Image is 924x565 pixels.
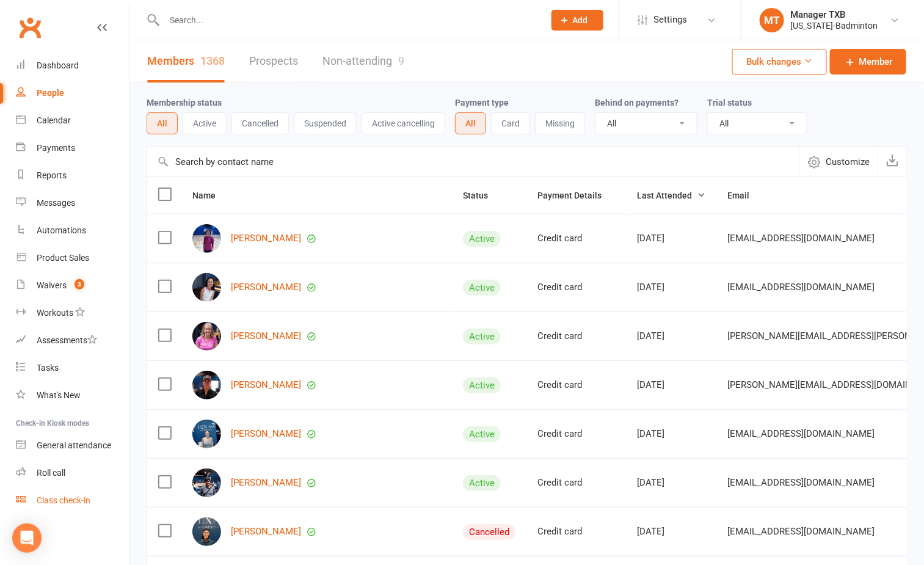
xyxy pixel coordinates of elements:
[37,143,75,153] div: Payments
[16,244,129,272] a: Product Sales
[16,487,129,514] a: Class kiosk mode
[37,225,86,235] div: Automations
[16,354,129,382] a: Tasks
[249,40,298,82] a: Prospects
[537,429,615,439] div: Credit card
[463,377,501,393] div: Active
[727,188,763,203] button: Email
[37,440,111,450] div: General attendance
[455,98,509,108] label: Payment type
[16,189,129,217] a: Messages
[398,54,404,67] div: 9
[463,524,515,540] div: Cancelled
[37,335,97,345] div: Assessments
[463,188,501,203] button: Status
[760,8,784,32] div: MT
[231,233,301,244] a: [PERSON_NAME]
[37,468,65,478] div: Roll call
[637,429,705,439] div: [DATE]
[192,322,221,351] img: Kathleen
[727,520,875,543] span: [EMAIL_ADDRESS][DOMAIN_NAME]
[16,327,129,354] a: Assessments
[463,475,501,491] div: Active
[535,112,585,134] button: Missing
[707,98,752,108] label: Trial status
[859,54,892,69] span: Member
[362,112,445,134] button: Active cancelling
[147,147,799,177] input: Search by contact name
[16,134,129,162] a: Payments
[231,527,301,537] a: [PERSON_NAME]
[463,280,501,296] div: Active
[826,155,870,169] span: Customize
[231,331,301,341] a: [PERSON_NAME]
[637,380,705,390] div: [DATE]
[231,429,301,439] a: [PERSON_NAME]
[200,54,225,67] div: 1368
[161,12,536,29] input: Search...
[16,107,129,134] a: Calendar
[727,227,875,250] span: [EMAIL_ADDRESS][DOMAIN_NAME]
[192,273,221,302] img: Bonnie
[231,112,289,134] button: Cancelled
[16,79,129,107] a: People
[147,98,222,108] label: Membership status
[551,10,603,31] button: Add
[537,478,615,488] div: Credit card
[727,471,875,494] span: [EMAIL_ADDRESS][DOMAIN_NAME]
[463,329,501,344] div: Active
[16,52,129,79] a: Dashboard
[595,98,678,108] label: Behind on payments?
[16,162,129,189] a: Reports
[799,147,878,177] button: Customize
[16,382,129,409] a: What's New
[463,191,501,200] span: Status
[727,275,875,299] span: [EMAIL_ADDRESS][DOMAIN_NAME]
[192,188,229,203] button: Name
[37,88,64,98] div: People
[37,308,73,318] div: Workouts
[727,191,763,200] span: Email
[637,188,705,203] button: Last Attended
[37,170,67,180] div: Reports
[147,40,225,82] a: Members1368
[537,282,615,293] div: Credit card
[537,188,615,203] button: Payment Details
[637,233,705,244] div: [DATE]
[192,517,221,546] img: Hoang Tien
[37,60,79,70] div: Dashboard
[637,527,705,537] div: [DATE]
[183,112,227,134] button: Active
[192,191,229,200] span: Name
[537,527,615,537] div: Credit card
[455,112,486,134] button: All
[573,15,588,25] span: Add
[491,112,530,134] button: Card
[37,495,90,505] div: Class check-in
[16,459,129,487] a: Roll call
[830,49,906,75] a: Member
[322,40,404,82] a: Non-attending9
[231,478,301,488] a: [PERSON_NAME]
[231,380,301,390] a: [PERSON_NAME]
[192,371,221,399] img: christy
[727,422,875,445] span: [EMAIL_ADDRESS][DOMAIN_NAME]
[637,478,705,488] div: [DATE]
[537,331,615,341] div: Credit card
[37,363,59,373] div: Tasks
[37,198,75,208] div: Messages
[637,191,705,200] span: Last Attended
[732,49,827,75] button: Bulk changes
[192,420,221,448] img: Ann
[37,390,81,400] div: What's New
[192,468,221,497] img: Sriharsha
[790,9,878,20] div: Manager TXB
[463,231,501,247] div: Active
[637,331,705,341] div: [DATE]
[16,432,129,459] a: General attendance kiosk mode
[537,233,615,244] div: Credit card
[637,282,705,293] div: [DATE]
[537,380,615,390] div: Credit card
[37,253,89,263] div: Product Sales
[537,191,615,200] span: Payment Details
